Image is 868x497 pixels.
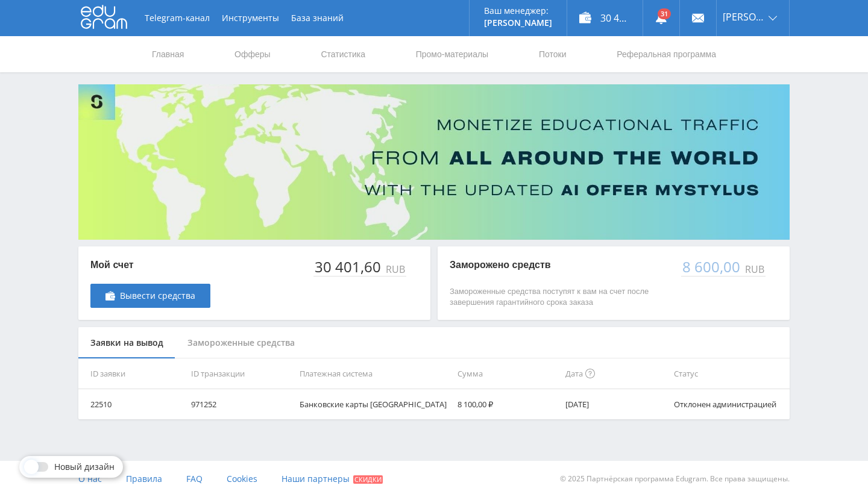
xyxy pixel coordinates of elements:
[561,358,668,389] th: Дата
[669,358,790,389] th: Статус
[186,473,203,484] span: FAQ
[450,258,669,272] p: Заморожено средств
[453,389,561,419] td: 8 100,00 ₽
[453,358,561,389] th: Сумма
[227,473,257,484] span: Cookies
[295,389,453,419] td: Банковские карты [GEOGRAPHIC_DATA]
[227,461,257,497] a: Cookies
[353,475,383,484] span: Скидки
[313,258,383,275] div: 30 401,60
[281,473,350,484] span: Наши партнеры
[233,36,272,72] a: Офферы
[681,258,743,275] div: 8 600,00
[383,264,406,275] div: RUB
[90,284,210,308] a: Вывести средства
[669,389,790,419] td: Отклонен администрацией
[78,327,175,359] div: Заявки на вывод
[415,36,489,72] a: Промо-материалы
[78,461,102,497] a: О нас
[78,84,790,240] img: Banner
[54,462,115,472] span: Новый дизайн
[120,291,195,301] span: Вывести средства
[561,389,668,419] td: [DATE]
[186,358,294,389] th: ID транзакции
[319,36,366,72] a: Статистика
[78,358,186,389] th: ID заявки
[78,473,102,484] span: О нас
[723,12,765,22] span: [PERSON_NAME]
[484,18,552,28] p: [PERSON_NAME]
[295,358,453,389] th: Платежная система
[450,286,669,308] p: Замороженные средства поступят к вам на счет после завершения гарантийного срока заказа
[90,258,210,272] p: Мой счет
[484,6,552,16] p: Ваш менеджер:
[281,461,383,497] a: Наши партнеры Скидки
[186,461,203,497] a: FAQ
[743,264,766,275] div: RUB
[615,36,717,72] a: Реферальная программа
[151,36,185,72] a: Главная
[440,461,790,497] div: © 2025 Партнёрская программа Edugram. Все права защищены.
[186,389,294,419] td: 971252
[538,36,568,72] a: Потоки
[78,389,186,419] td: 22510
[126,473,162,484] span: Правила
[126,461,162,497] a: Правила
[175,327,307,359] div: Замороженные средства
